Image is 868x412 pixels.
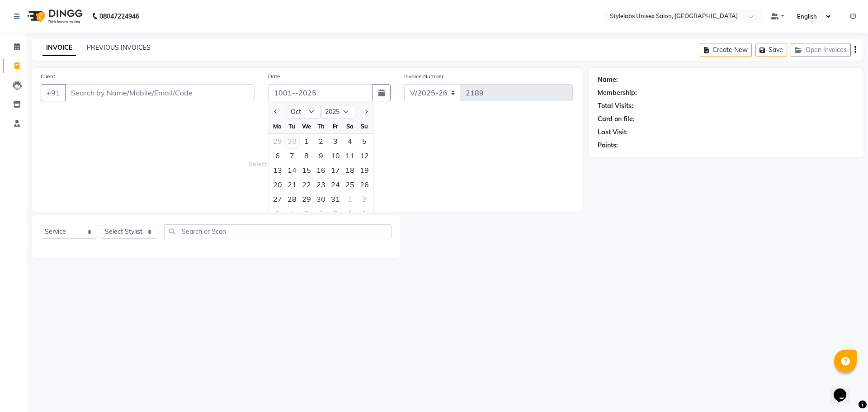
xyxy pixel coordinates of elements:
[343,148,357,163] div: Saturday, October 11, 2025
[41,112,573,203] span: Select & add items from the list below
[87,43,151,52] a: PREVIOUS INVOICES
[343,134,357,148] div: 4
[270,163,285,177] div: 13
[23,4,85,29] img: logo
[343,119,357,133] div: Sa
[357,206,372,221] div: Sunday, November 9, 2025
[41,72,55,81] label: Client
[65,84,255,101] input: Search by Name/Mobile/Email/Code
[357,134,372,148] div: Sunday, October 5, 2025
[343,134,357,148] div: Saturday, October 4, 2025
[42,40,76,56] a: INVOICE
[270,192,285,206] div: Monday, October 27, 2025
[285,206,299,221] div: 4
[357,163,372,177] div: 19
[404,72,443,81] label: Invoice Number
[357,134,372,148] div: 5
[328,134,343,148] div: Friday, October 3, 2025
[362,104,370,119] button: Next month
[700,43,752,57] button: Create New
[328,119,343,133] div: Fr
[285,192,299,206] div: 28
[285,163,299,177] div: Tuesday, October 14, 2025
[299,163,314,177] div: 15
[314,163,328,177] div: 16
[270,134,285,148] div: Monday, September 29, 2025
[598,141,618,150] div: Points:
[285,134,299,148] div: 30
[357,119,372,133] div: Su
[299,177,314,192] div: Wednesday, October 22, 2025
[598,88,637,98] div: Membership:
[270,134,285,148] div: 29
[343,163,357,177] div: Saturday, October 18, 2025
[328,192,343,206] div: 31
[270,163,285,177] div: Monday, October 13, 2025
[285,163,299,177] div: 14
[357,148,372,163] div: Sunday, October 12, 2025
[299,192,314,206] div: Wednesday, October 29, 2025
[270,192,285,206] div: 27
[598,75,618,85] div: Name:
[299,177,314,192] div: 22
[285,206,299,221] div: Tuesday, November 4, 2025
[272,104,280,119] button: Previous month
[299,206,314,221] div: 5
[270,119,285,133] div: Mo
[328,206,343,221] div: 7
[357,177,372,192] div: 26
[285,148,299,163] div: Tuesday, October 7, 2025
[328,163,343,177] div: 17
[285,177,299,192] div: 21
[357,206,372,221] div: 9
[343,177,357,192] div: 25
[299,148,314,163] div: Wednesday, October 8, 2025
[285,119,299,133] div: Tu
[598,128,628,137] div: Last Visit:
[285,192,299,206] div: Tuesday, October 28, 2025
[287,105,321,118] select: Select month
[357,192,372,206] div: Sunday, November 2, 2025
[357,192,372,206] div: 2
[314,177,328,192] div: 23
[299,119,314,133] div: We
[328,134,343,148] div: 3
[343,192,357,206] div: Saturday, November 1, 2025
[268,72,280,81] label: Date
[299,163,314,177] div: Wednesday, October 15, 2025
[314,148,328,163] div: 9
[299,134,314,148] div: 1
[164,224,392,238] input: Search or Scan
[328,163,343,177] div: Friday, October 17, 2025
[343,206,357,221] div: Saturday, November 8, 2025
[357,177,372,192] div: Sunday, October 26, 2025
[328,206,343,221] div: Friday, November 7, 2025
[299,206,314,221] div: Wednesday, November 5, 2025
[299,148,314,163] div: 8
[357,148,372,163] div: 12
[343,206,357,221] div: 8
[285,134,299,148] div: Tuesday, September 30, 2025
[343,148,357,163] div: 11
[321,105,355,118] select: Select year
[755,43,787,57] button: Save
[598,114,635,124] div: Card on file:
[99,4,139,29] b: 08047224946
[270,206,285,221] div: 3
[791,43,851,57] button: Open Invoices
[270,148,285,163] div: 6
[270,177,285,192] div: Monday, October 20, 2025
[328,148,343,163] div: Friday, October 10, 2025
[299,192,314,206] div: 29
[314,119,328,133] div: Th
[270,177,285,192] div: 20
[598,101,633,111] div: Total Visits:
[328,177,343,192] div: Friday, October 24, 2025
[328,148,343,163] div: 10
[830,376,859,403] iframe: chat widget
[314,148,328,163] div: Thursday, October 9, 2025
[314,192,328,206] div: Thursday, October 30, 2025
[314,177,328,192] div: Thursday, October 23, 2025
[270,148,285,163] div: Monday, October 6, 2025
[41,84,66,101] button: +91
